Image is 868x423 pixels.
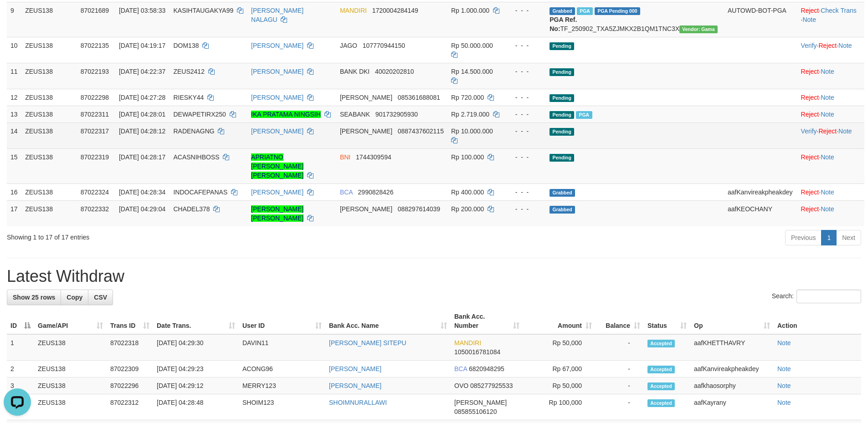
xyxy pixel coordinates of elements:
span: 87022332 [81,205,109,213]
td: - [596,361,644,377]
span: [DATE] 04:29:04 [119,205,165,213]
td: · [797,106,864,122]
span: KASIHTAUGAKYA99 [173,7,233,14]
td: 87022318 [107,334,153,361]
span: Vendor URL: https://trx31.1velocity.biz [679,25,718,33]
td: 87022312 [107,394,153,420]
span: Rp 50.000.000 [451,42,493,49]
span: INDOCAFEPANAS [173,189,227,196]
td: - [596,377,644,394]
span: Grabbed [550,206,575,214]
div: - - - [507,6,542,15]
span: Copy 1050016781084 to clipboard [454,348,500,356]
span: Accepted [647,382,675,390]
span: Show 25 rows [13,294,55,301]
td: aafKEOCHANY [724,200,797,226]
td: 15 [7,148,21,183]
td: - [596,334,644,361]
td: Rp 100,000 [523,394,596,420]
span: [DATE] 04:28:34 [119,189,165,196]
span: Copy [67,294,82,301]
a: Reject [801,7,819,14]
a: [PERSON_NAME] [251,127,303,135]
span: ACASNIHBOSS [173,153,219,161]
span: Grabbed [550,189,575,197]
th: Balance: activate to sort column ascending [596,308,644,334]
th: Bank Acc. Number: activate to sort column ascending [451,308,523,334]
td: ZEUS138 [21,183,77,200]
b: PGA Ref. No: [550,16,577,32]
span: RADENAGNG [173,127,214,135]
td: · · [797,37,864,63]
span: Copy 901732905930 to clipboard [375,111,418,118]
div: - - - [507,93,542,102]
a: Reject [801,94,819,101]
a: Note [821,94,834,101]
span: DOM138 [173,42,199,49]
td: · · [797,2,864,37]
div: Showing 1 to 17 of 17 entries [7,229,355,242]
td: 14 [7,122,21,148]
a: Note [777,399,791,406]
a: Note [802,16,816,23]
td: [DATE] 04:29:30 [153,334,239,361]
th: Game/API: activate to sort column ascending [34,308,107,334]
td: Rp 50,000 [523,377,596,394]
td: ZEUS138 [34,334,107,361]
input: Search: [796,290,861,303]
td: · [797,148,864,183]
span: BANK DKI [340,68,370,75]
span: 87022298 [81,94,109,101]
th: ID: activate to sort column descending [7,308,34,334]
td: · [797,63,864,89]
td: 9 [7,2,21,37]
button: Open LiveChat chat widget [4,4,31,31]
span: 87021689 [81,7,109,14]
span: Copy 085277925533 to clipboard [470,382,513,389]
span: MANDIRI [340,7,367,14]
span: [PERSON_NAME] [340,127,392,135]
td: aafKanvireakpheakdey [724,183,797,200]
a: Note [821,111,834,118]
div: - - - [507,153,542,162]
span: Rp 10.000.000 [451,127,493,135]
span: Copy 0887437602115 to clipboard [398,127,444,135]
td: ZEUS138 [21,148,77,183]
a: [PERSON_NAME] [251,189,303,196]
th: Action [774,308,861,334]
a: Reject [801,153,819,161]
a: Check Trans [821,7,857,14]
span: Rp 100.000 [451,153,484,161]
span: Pending [550,42,574,50]
span: [DATE] 04:19:17 [119,42,165,49]
span: ZEUS2412 [173,68,204,75]
td: TF_250902_TXA5ZJMKX2B1QM1TNC3X [546,2,724,37]
td: [DATE] 04:29:12 [153,377,239,394]
a: Note [821,68,834,75]
span: Rp 400.000 [451,189,484,196]
td: Rp 67,000 [523,361,596,377]
span: Accepted [647,340,675,347]
td: - [596,394,644,420]
span: [PERSON_NAME] [340,205,392,213]
td: 11 [7,63,21,89]
span: 87022135 [81,42,109,49]
div: - - - [507,204,542,214]
h1: Latest Withdraw [7,267,861,285]
span: [PERSON_NAME] [454,399,507,406]
a: Note [838,42,852,49]
a: Verify [801,42,817,49]
td: ZEUS138 [21,63,77,89]
a: Verify [801,127,817,135]
td: SHOIM123 [239,394,325,420]
a: [PERSON_NAME] [251,68,303,75]
a: Reject [801,68,819,75]
span: Copy 107770944150 to clipboard [363,42,405,49]
span: OVO [454,382,468,389]
td: 87022296 [107,377,153,394]
td: aafKayrany [690,394,774,420]
td: 3 [7,377,34,394]
a: 1 [821,230,837,245]
td: ZEUS138 [21,106,77,122]
div: - - - [507,110,542,119]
